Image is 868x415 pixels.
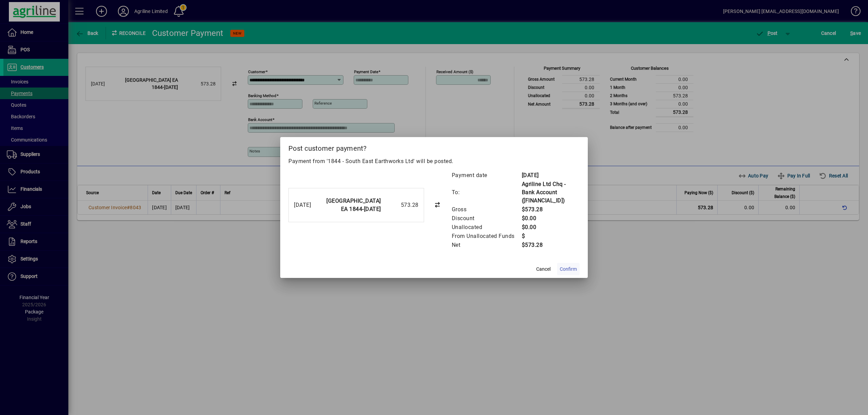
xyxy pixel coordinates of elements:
td: Net [451,241,521,250]
td: From Unallocated Funds [451,232,521,241]
td: Payment date [451,171,521,180]
td: Discount [451,214,521,223]
td: $0.00 [521,214,580,223]
span: Confirm [560,266,577,273]
td: $573.28 [521,205,580,214]
div: [DATE] [294,201,321,209]
td: To: [451,180,521,205]
td: $ [521,232,580,241]
td: [DATE] [521,171,580,180]
button: Confirm [557,263,580,275]
td: Unallocated [451,223,521,232]
p: Payment from '1844 - South East Earthworks Ltd' will be posted. [288,157,580,165]
td: $0.00 [521,223,580,232]
h2: Post customer payment? [280,137,588,157]
strong: [GEOGRAPHIC_DATA] EA 1844-[DATE] [326,198,381,212]
div: 573.28 [384,201,419,209]
td: Agriline Ltd Chq - Bank Account ([FINANCIAL_ID]) [521,180,580,205]
td: $573.28 [521,241,580,250]
button: Cancel [532,263,554,275]
span: Cancel [536,266,551,273]
td: Gross [451,205,521,214]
